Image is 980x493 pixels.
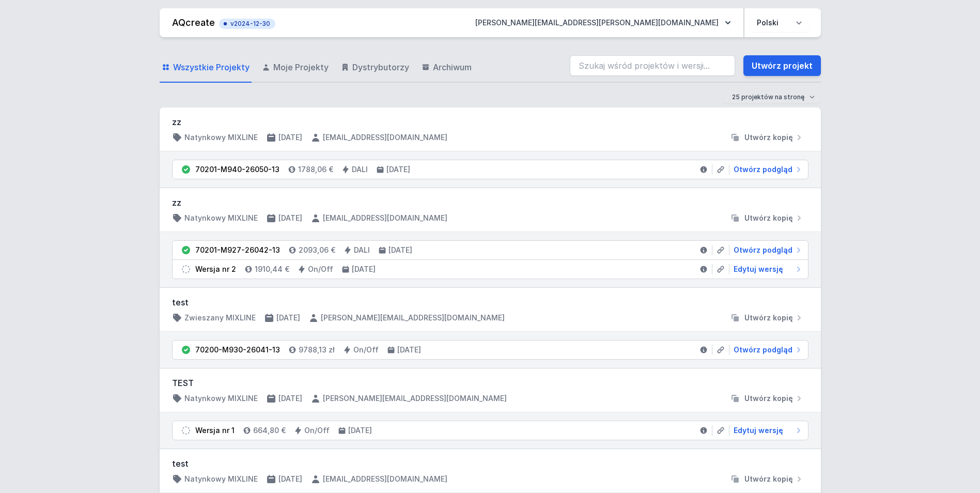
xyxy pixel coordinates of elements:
h3: TEST [172,377,808,389]
h4: On/Off [353,345,379,355]
h4: [DATE] [276,313,300,323]
h4: DALI [354,245,370,255]
h4: [DATE] [386,164,410,175]
h4: [EMAIL_ADDRESS][DOMAIN_NAME] [323,132,447,143]
span: Wszystkie Projekty [173,61,250,73]
a: Edytuj wersję [729,425,804,436]
a: Otwórz podgląd [729,164,804,175]
button: Utwórz kopię [726,213,808,223]
span: Archiwum [433,61,472,73]
span: Otwórz podgląd [734,164,792,175]
a: Edytuj wersję [729,264,804,274]
span: v2024-12-30 [224,20,270,28]
input: Szukaj wśród projektów i wersji... [570,55,735,76]
h4: On/Off [304,425,330,436]
button: Utwórz kopię [726,313,808,323]
h4: Natynkowy MIXLINE [184,474,258,484]
h4: [DATE] [278,393,302,404]
span: Utwórz kopię [744,213,793,223]
span: Dystrybutorzy [352,61,409,73]
a: AQcreate [172,17,215,28]
img: draft.svg [181,425,191,436]
a: Archiwum [419,53,474,83]
a: Otwórz podgląd [729,345,804,355]
a: Wszystkie Projekty [160,53,252,83]
h4: [EMAIL_ADDRESS][DOMAIN_NAME] [323,213,447,223]
h4: Natynkowy MIXLINE [184,213,258,223]
a: Dystrybutorzy [339,53,411,83]
select: Wybierz język [751,13,808,32]
div: Wersja nr 2 [195,264,236,274]
div: Wersja nr 1 [195,425,235,436]
a: Moje Projekty [260,53,331,83]
h3: test [172,457,808,470]
span: Otwórz podgląd [734,345,792,355]
img: draft.svg [181,264,191,274]
h4: [DATE] [397,345,421,355]
h4: Natynkowy MIXLINE [184,393,258,404]
h4: Natynkowy MIXLINE [184,132,258,143]
span: Moje Projekty [273,61,329,73]
h4: [DATE] [352,264,376,274]
a: Utwórz projekt [743,55,821,76]
h3: zz [172,116,808,128]
span: Edytuj wersję [734,264,783,274]
h4: [EMAIL_ADDRESS][DOMAIN_NAME] [323,474,447,484]
h4: On/Off [308,264,333,274]
button: Utwórz kopię [726,132,808,143]
h4: 1910,44 € [255,264,289,274]
h3: zz [172,196,808,209]
button: Utwórz kopię [726,474,808,484]
h4: [DATE] [278,474,302,484]
h4: 9788,13 zł [299,345,335,355]
h4: [DATE] [278,132,302,143]
h4: [DATE] [278,213,302,223]
span: Utwórz kopię [744,474,793,484]
button: v2024-12-30 [219,17,275,29]
span: Utwórz kopię [744,132,793,143]
h3: test [172,296,808,309]
a: Otwórz podgląd [729,245,804,255]
h4: DALI [352,164,368,175]
div: 70200-M930-26041-13 [195,345,280,355]
span: Edytuj wersję [734,425,783,436]
h4: [PERSON_NAME][EMAIL_ADDRESS][DOMAIN_NAME] [323,393,507,404]
h4: Zwieszany MIXLINE [184,313,256,323]
div: 70201-M927-26042-13 [195,245,280,255]
h4: [DATE] [348,425,372,436]
h4: 1788,06 € [298,164,333,175]
button: [PERSON_NAME][EMAIL_ADDRESS][PERSON_NAME][DOMAIN_NAME] [467,13,739,32]
span: Utwórz kopię [744,393,793,404]
span: Utwórz kopię [744,313,793,323]
span: Otwórz podgląd [734,245,792,255]
button: Utwórz kopię [726,393,808,404]
h4: [DATE] [388,245,412,255]
h4: 664,80 € [253,425,286,436]
div: 70201-M940-26050-13 [195,164,279,175]
h4: 2093,06 € [299,245,335,255]
h4: [PERSON_NAME][EMAIL_ADDRESS][DOMAIN_NAME] [321,313,505,323]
